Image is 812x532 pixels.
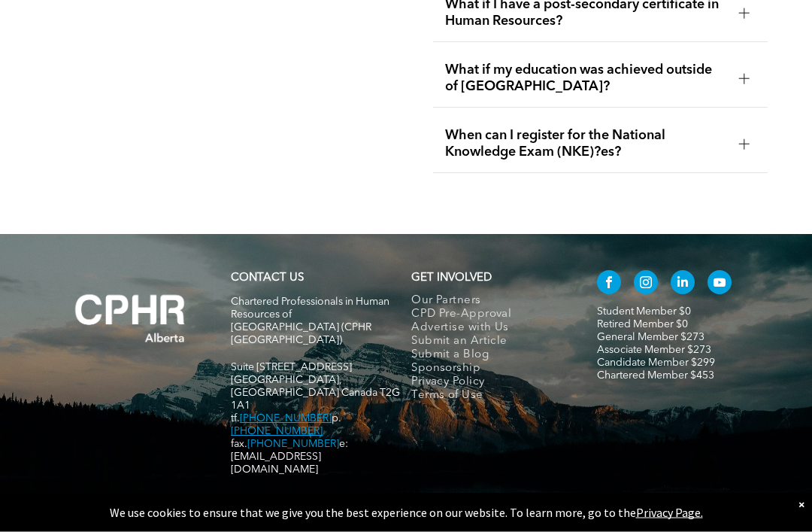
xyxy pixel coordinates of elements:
[597,271,621,299] a: facebook
[411,390,570,403] a: Terms of Use
[231,297,389,346] span: Chartered Professionals in Human Resources of [GEOGRAPHIC_DATA] (CPHR [GEOGRAPHIC_DATA])
[445,62,727,96] span: What if my education was achieved outside of [GEOGRAPHIC_DATA]?
[411,322,570,336] a: Advertise with Us
[411,336,570,349] a: Submit an Article
[411,295,570,309] a: Our Partners
[240,414,332,424] a: [PHONE_NUMBER]
[231,439,348,476] span: fax. e:[EMAIL_ADDRESS][DOMAIN_NAME]
[636,505,703,520] a: Privacy Page.
[411,376,570,390] a: Privacy Policy
[798,497,804,512] div: Dismiss notification
[597,371,714,382] a: Chartered Member $453
[597,358,715,369] a: Candidate Member $299
[231,363,352,373] span: Suite [STREET_ADDRESS]
[707,271,732,299] a: youtube
[597,320,688,330] a: Retired Member $0
[411,363,570,376] a: Sponsorship
[597,333,704,343] a: General Member $273
[247,439,339,450] a: [PHONE_NUMBER]
[411,309,570,322] a: CPD Pre-Approval
[597,345,711,356] a: Associate Member $273
[634,271,658,299] a: instagram
[445,128,727,161] span: When can I register for the National Knowledge Exam (NKE)?es?
[45,265,215,372] img: A white background with a few lines on it
[231,375,400,412] span: [GEOGRAPHIC_DATA], [GEOGRAPHIC_DATA] Canada T2G 1A1
[411,273,492,284] span: GET INVOLVED
[411,349,570,363] a: Submit a Blog
[597,307,691,318] a: Student Member $0
[231,273,304,284] a: CONTACT US
[671,271,695,299] a: linkedin
[231,414,341,437] span: tf. p.
[231,427,323,437] a: [PHONE_NUMBER]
